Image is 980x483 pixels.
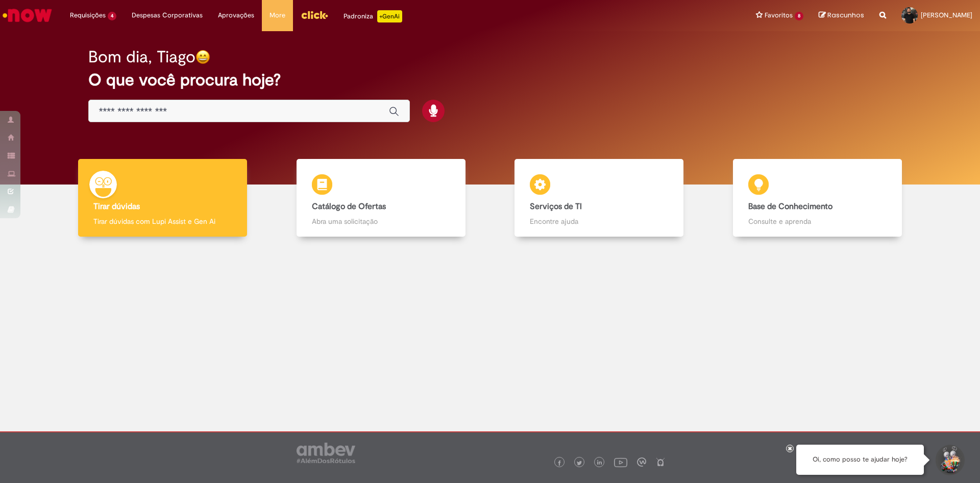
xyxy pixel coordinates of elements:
[530,201,582,212] b: Serviços de TI
[88,48,195,66] h2: Bom dia, Tiago
[921,11,972,19] span: [PERSON_NAME]
[765,10,793,20] span: Favoritos
[827,10,864,20] span: Rascunhos
[70,10,106,20] span: Requisições
[795,12,803,20] span: 8
[132,10,203,20] span: Despesas Corporativas
[577,461,582,466] img: logo_footer_twitter.png
[377,10,402,22] p: +GenAi
[312,216,450,226] p: Abra uma solicitação
[88,71,892,89] h2: O que você procura hoje?
[195,50,210,64] img: happy-face.png
[272,159,491,237] a: Catálogo de Ofertas Abra uma solicitação
[637,457,646,467] img: logo_footer_workplace.png
[490,159,708,237] a: Serviços de TI Encontre ajuda
[297,443,355,463] img: logo_footer_ambev_rotulo_gray.png
[54,159,272,237] a: Tirar dúvidas Tirar dúvidas com Lupi Assist e Gen Ai
[301,7,328,22] img: click_logo_yellow_360x200.png
[614,455,627,469] img: logo_footer_youtube.png
[796,445,924,475] div: Oi, como posso te ajudar hoje?
[312,201,386,212] b: Catálogo de Ofertas
[557,461,562,466] img: logo_footer_facebook.png
[656,457,665,467] img: logo_footer_naosei.png
[530,216,668,226] p: Encontre ajuda
[748,201,832,212] b: Base de Conhecimento
[597,460,602,466] img: logo_footer_linkedin.png
[269,10,285,20] span: More
[93,216,232,226] p: Tirar dúvidas com Lupi Assist e Gen Ai
[93,201,140,212] b: Tirar dúvidas
[108,12,116,20] span: 4
[748,216,887,226] p: Consulte e aprenda
[218,10,254,20] span: Aprovações
[708,159,927,237] a: Base de Conhecimento Consulte e aprenda
[819,11,864,20] a: Rascunhos
[344,10,402,22] div: Padroniza
[934,445,965,475] button: Iniciar Conversa de Suporte
[1,5,54,26] img: ServiceNow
